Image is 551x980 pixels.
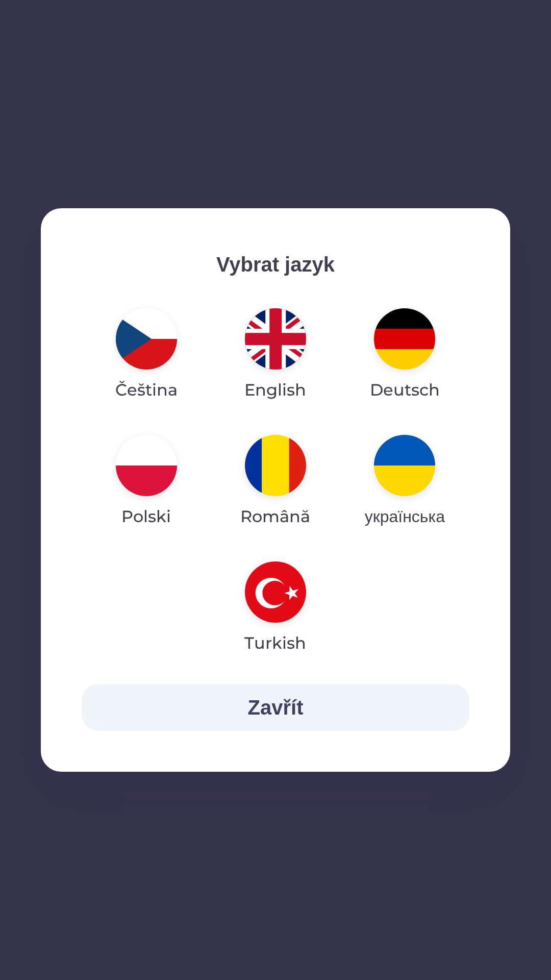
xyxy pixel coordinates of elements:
[121,504,171,529] p: Polski
[91,300,202,410] button: Čeština
[365,504,445,529] p: українська
[91,427,202,537] button: Polski
[116,308,177,370] img: cs flag
[245,308,306,370] img: en flag
[245,435,306,496] img: ro flag
[220,300,331,410] button: English
[244,631,306,655] p: Turkish
[116,435,177,496] img: pl flag
[82,684,469,731] button: Zavřít
[220,553,331,664] button: Turkish
[374,308,435,370] img: de flag
[245,561,306,623] img: tr flag
[340,427,469,537] button: українська
[374,435,435,496] img: uk flag
[345,300,464,410] button: Deutsch
[244,378,306,402] p: English
[240,504,310,529] p: Română
[82,249,469,280] p: Vybrat jazyk
[216,427,335,537] button: Română
[370,378,440,402] p: Deutsch
[115,378,178,402] p: Čeština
